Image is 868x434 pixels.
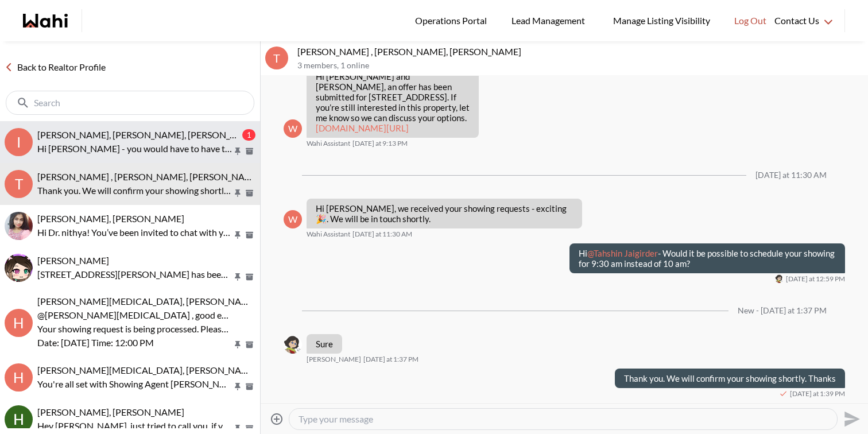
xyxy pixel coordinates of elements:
input: Search [34,97,228,108]
button: Pin [232,424,243,433]
p: 3 members , 1 online [297,61,863,71]
div: T [5,170,33,198]
span: [PERSON_NAME], [PERSON_NAME], [PERSON_NAME], [PERSON_NAME] [37,129,335,140]
span: [PERSON_NAME] [37,255,109,266]
button: Pin [232,382,243,392]
div: I [5,128,33,156]
span: Operations Portal [415,13,491,28]
time: 2025-10-03T17:37:25.308Z [363,355,418,364]
button: Send [838,406,863,432]
div: [DATE] at 11:30 AM [755,170,827,180]
p: Thank you. We will confirm your showing shortly. Thanks [624,373,836,383]
button: Pin [232,188,243,198]
span: [PERSON_NAME] , [PERSON_NAME], [PERSON_NAME] [37,171,261,182]
time: 2025-10-03T01:13:22.620Z [352,139,408,148]
div: H [5,309,33,337]
div: Heidy Jaeger, Faraz [5,405,33,433]
span: Wahi Assistant [307,230,350,239]
a: [DOMAIN_NAME][URL] [316,123,409,133]
div: Tahshin Jaigirder [284,335,302,354]
div: Dr. Nithya Mohan, Faraz [5,212,33,240]
img: H [5,405,33,433]
button: Archive [243,146,255,156]
p: [PERSON_NAME] , [PERSON_NAME], [PERSON_NAME] [297,46,863,57]
p: [STREET_ADDRESS][PERSON_NAME] has been terminated and removed from the market. [37,268,232,281]
div: liuhong chen, Faraz [5,254,33,282]
p: Hi - Would it be possible to schedule your showing for 9:30 am instead of 10 am? [579,248,836,269]
textarea: Type your message [299,413,828,425]
div: New - [DATE] at 1:37 PM [738,306,827,316]
div: H [5,363,33,392]
p: Sure [316,339,333,349]
p: Hi [PERSON_NAME] and [PERSON_NAME], an offer has been submitted for [STREET_ADDRESS]. If you’re s... [316,71,470,133]
a: Wahi homepage [23,14,68,28]
button: Pin [232,272,243,282]
p: @[PERSON_NAME][MEDICAL_DATA] , good evening this [PERSON_NAME] here [PERSON_NAME] showing agent [37,308,232,322]
button: Archive [243,424,255,433]
button: Archive [243,188,255,198]
img: l [5,254,33,282]
span: Manage Listing Visibility [610,13,714,28]
p: Hi Dr. nithya! You’ve been invited to chat with your Wahi Realtor, [PERSON_NAME]. Feel free to re... [37,226,232,239]
div: W [284,210,302,228]
div: W [284,119,302,138]
p: Hi [PERSON_NAME], we received your showing requests - exciting . We will be in touch shortly. [316,203,573,224]
span: 🎉 [316,214,327,224]
span: Wahi Assistant [307,139,350,148]
img: T [775,274,784,283]
button: Pin [232,340,243,350]
span: Lead Management [511,13,589,28]
span: [PERSON_NAME][MEDICAL_DATA], [PERSON_NAME] [37,365,258,375]
time: 2025-10-03T15:30:03.710Z [352,230,412,239]
button: Archive [243,272,255,282]
span: [PERSON_NAME] [307,355,361,364]
div: T [265,46,288,69]
button: Pin [232,230,243,240]
div: Tahshin Jaigirder [775,274,784,283]
img: T [284,335,302,354]
p: Thank you. We will confirm your showing shortly. Thanks [37,184,232,197]
span: [PERSON_NAME], [PERSON_NAME] [37,406,184,417]
time: 2025-10-03T16:59:43.489Z [786,274,845,284]
p: Date: [DATE] Time: 12:00 PM [37,336,232,350]
button: Archive [243,340,255,350]
button: Pin [232,146,243,156]
button: Archive [243,382,255,392]
p: Hi [PERSON_NAME] - you would have to have the bank do another appraisal, we don't have data that ... [37,142,232,156]
p: You're all set with Showing Agent [PERSON_NAME]. He will request the appointment for you and conf... [37,377,232,391]
span: @Tahshin Jaigirder [587,248,658,258]
p: Hey [PERSON_NAME], just tried to call you, if you have any questions don't hesitate. [37,419,232,433]
time: 2025-10-03T17:39:40.247Z [790,389,845,398]
span: Log Out [734,13,766,28]
div: 1 [242,129,255,141]
button: Archive [243,230,255,240]
img: D [5,212,33,240]
p: Your showing request is being processed. Please wait for further instruction. [STREET_ADDRESS] [37,322,232,336]
span: [PERSON_NAME], [PERSON_NAME] [37,213,184,224]
span: [PERSON_NAME][MEDICAL_DATA], [PERSON_NAME] [37,296,258,307]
